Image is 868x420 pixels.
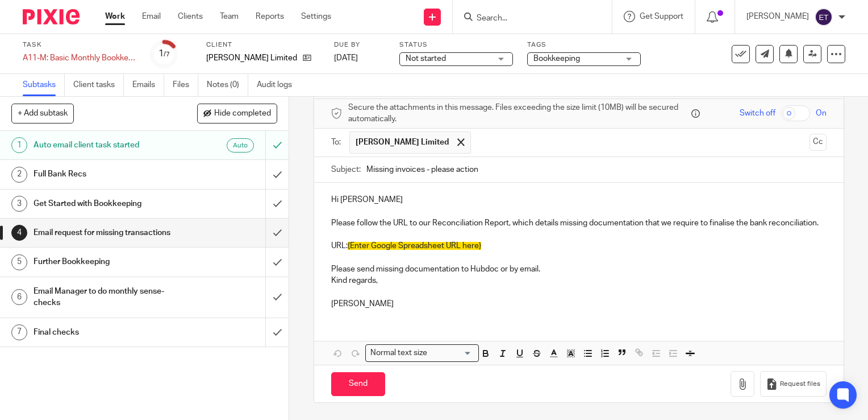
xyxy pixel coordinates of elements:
[399,40,513,50] label: Status
[164,51,170,57] small: /7
[132,74,164,96] a: Emails
[533,55,580,63] span: Bookkeeping
[740,108,775,119] span: Switch off
[334,54,358,62] span: [DATE]
[301,11,331,22] a: Settings
[11,289,27,305] div: 6
[73,74,124,96] a: Client tasks
[256,11,284,22] a: Reports
[815,8,833,26] img: svg%3E
[11,324,27,340] div: 7
[406,55,446,63] span: Not started
[227,138,254,153] div: Auto
[34,253,181,270] h1: Further Bookkeeping
[11,104,74,123] button: + Add subtask
[11,137,27,153] div: 1
[365,344,479,362] div: Search for option
[331,372,385,397] input: Send
[640,13,683,20] span: Get Support
[11,225,27,241] div: 4
[173,74,198,96] a: Files
[257,74,301,96] a: Audit logs
[475,14,578,24] input: Search
[34,195,181,212] h1: Get Started with Bookkeeping
[34,224,181,241] h1: Email request for missing transactions
[746,11,809,22] p: [PERSON_NAME]
[331,263,827,275] p: Please send missing documentation to Hubdoc or by email.
[206,52,297,64] p: [PERSON_NAME] Limited
[760,371,826,397] button: Request files
[331,287,827,310] p: [PERSON_NAME]
[331,137,344,148] label: To:
[158,47,170,60] div: 1
[178,11,203,22] a: Clients
[207,74,248,96] a: Notes (0)
[34,137,181,154] h1: Auto email client task started
[431,347,472,359] input: Search for option
[34,283,181,312] h1: Email Manager to do monthly sense-checks
[142,11,161,22] a: Email
[34,324,181,341] h1: Final checks
[331,164,361,175] label: Subject:
[331,194,827,205] p: Hi [PERSON_NAME]
[220,11,239,22] a: Team
[348,242,481,250] span: {Enter Google Spreadsheet URL here}
[23,74,65,96] a: Subtasks
[23,9,80,24] img: Pixie
[780,380,820,389] span: Request files
[527,40,641,50] label: Tags
[348,102,688,125] span: Secure the attachments in this message. Files exceeding the size limit (10MB) will be secured aut...
[11,167,27,183] div: 2
[331,240,827,252] p: URL:
[11,196,27,212] div: 3
[105,11,125,22] a: Work
[206,40,320,50] label: Client
[334,40,385,50] label: Due by
[34,166,181,183] h1: Full Bank Recs
[214,109,271,118] span: Hide completed
[368,347,430,359] span: Normal text size
[197,104,277,123] button: Hide completed
[356,137,449,148] span: [PERSON_NAME] Limited
[23,40,136,50] label: Task
[11,254,27,270] div: 5
[809,134,827,151] button: Cc
[331,206,827,229] p: Please follow the URL to our Reconciliation Report, which details missing documentation that we r...
[23,52,136,64] div: A11-M: Basic Monthly Bookkeeping
[331,275,827,286] p: Kind regards,
[816,108,827,119] span: On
